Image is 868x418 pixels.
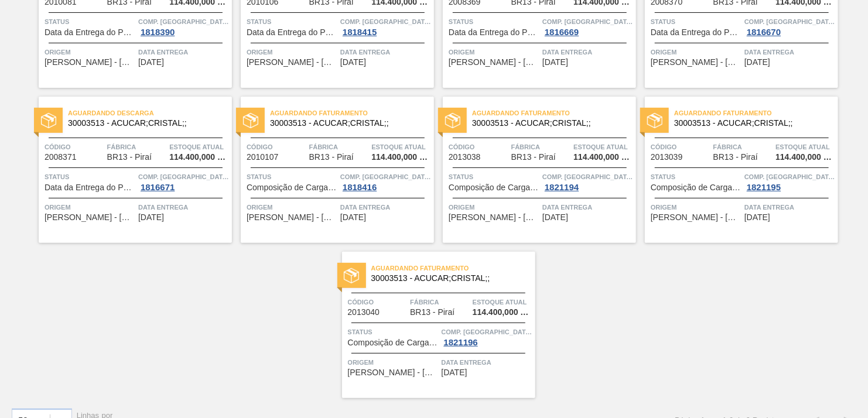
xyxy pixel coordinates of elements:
[138,46,229,58] span: Data entrega
[138,201,229,213] span: Data entrega
[449,141,508,153] span: Código
[651,46,741,58] span: Origem
[542,16,633,28] span: Comp. Carga
[542,28,581,37] div: 1816669
[542,16,633,37] a: Comp. [GEOGRAPHIC_DATA]1816669
[348,296,408,308] span: Código
[169,141,229,153] span: Estoque atual
[138,213,164,222] span: 21/08/2025
[674,119,829,128] span: 30003513 - ACUCAR;CRISTAL;;
[247,171,337,183] span: Status
[247,58,337,67] span: NARDINI - VISTA ALEGRE DO ALTO (SP)
[410,296,470,308] span: Fábrica
[449,171,539,183] span: Status
[169,153,229,162] span: 114.400,000 KG
[442,368,467,377] span: 28/08/2025
[247,183,337,192] span: Composição de Carga Aceita
[138,171,229,192] a: Comp. [GEOGRAPHIC_DATA]1816671
[449,183,539,192] span: Composição de Carga Aceita
[371,262,535,274] span: Aguardando Faturamento
[449,16,539,28] span: Status
[636,97,838,243] a: statusAguardando Faturamento30003513 - ACUCAR;CRISTAL;;Código2013039FábricaBR13 - PiraíEstoque at...
[45,16,135,28] span: Status
[651,153,683,162] span: 2013039
[449,58,539,67] span: NARDINI - VISTA ALEGRE DO ALTO (SP)
[45,46,135,58] span: Origem
[340,213,366,222] span: 23/08/2025
[542,171,633,183] span: Comp. Carga
[542,46,633,58] span: Data entrega
[744,201,835,213] span: Data entrega
[247,201,337,213] span: Origem
[68,107,232,119] span: Aguardando Descarga
[371,141,431,153] span: Estoque atual
[542,213,568,222] span: 24/08/2025
[232,97,434,243] a: statusAguardando Faturamento30003513 - ACUCAR;CRISTAL;;Código2010107FábricaBR13 - PiraíEstoque at...
[445,113,460,128] img: status
[744,171,835,192] a: Comp. [GEOGRAPHIC_DATA]1821195
[309,141,369,153] span: Fábrica
[442,357,532,368] span: Data entrega
[45,183,135,192] span: Data da Entrega do Pedido Atrasada
[107,141,167,153] span: Fábrica
[449,201,539,213] span: Origem
[348,308,380,317] span: 2013040
[270,119,425,128] span: 30003513 - ACUCAR;CRISTAL;;
[449,213,539,222] span: NARDINI - VISTA ALEGRE DO ALTO (SP)
[41,113,56,128] img: status
[340,46,431,58] span: Data entrega
[45,141,104,153] span: Código
[340,201,431,213] span: Data entrega
[68,119,223,128] span: 30003513 - ACUCAR;CRISTAL;;
[651,28,741,37] span: Data da Entrega do Pedido Atrasada
[45,58,135,67] span: NARDINI - VISTA ALEGRE DO ALTO (SP)
[434,97,636,243] a: statusAguardando Faturamento30003513 - ACUCAR;CRISTAL;;Código2013038FábricaBR13 - PiraíEstoque at...
[340,16,431,37] a: Comp. [GEOGRAPHIC_DATA]1818415
[442,338,480,347] div: 1821196
[542,58,568,67] span: 20/08/2025
[270,107,434,119] span: Aguardando Faturamento
[473,296,532,308] span: Estoque atual
[651,201,741,213] span: Origem
[442,326,532,347] a: Comp. [GEOGRAPHIC_DATA]1821196
[371,153,431,162] span: 114.400,000 KG
[744,28,783,37] div: 1816670
[651,213,741,222] span: NARDINI - VISTA ALEGRE DO ALTO (SP)
[247,213,337,222] span: NARDINI - VISTA ALEGRE DO ALTO (SP)
[651,141,710,153] span: Código
[45,213,135,222] span: NARDINI - VISTA ALEGRE DO ALTO (SP)
[247,46,337,58] span: Origem
[371,274,526,283] span: 30003513 - ACUCAR;CRISTAL;;
[410,308,454,317] span: BR13 - Piraí
[138,28,177,37] div: 1818390
[30,97,232,243] a: statusAguardando Descarga30003513 - ACUCAR;CRISTAL;;Código2008371FábricaBR13 - PiraíEstoque atual...
[442,326,532,338] span: Comp. Carga
[138,16,229,28] span: Comp. Carga
[713,141,773,153] span: Fábrica
[449,46,539,58] span: Origem
[138,171,229,183] span: Comp. Carga
[348,368,439,377] span: NARDINI - VISTA ALEGRE DO ALTO (SP)
[348,357,439,368] span: Origem
[744,171,835,183] span: Comp. Carga
[674,107,838,119] span: Aguardando Faturamento
[243,113,258,128] img: status
[449,28,539,37] span: Data da Entrega do Pedido Atrasada
[333,252,535,398] a: statusAguardando Faturamento30003513 - ACUCAR;CRISTAL;;Código2013040FábricaBR13 - PiraíEstoque at...
[647,113,662,128] img: status
[573,141,633,153] span: Estoque atual
[247,153,279,162] span: 2010107
[744,183,783,192] div: 1821195
[340,183,379,192] div: 1818416
[107,153,152,162] span: BR13 - Piraí
[45,201,135,213] span: Origem
[511,141,571,153] span: Fábrica
[651,183,741,192] span: Composição de Carga Aceita
[45,153,77,162] span: 2008371
[340,171,431,183] span: Comp. Carga
[542,183,581,192] div: 1821194
[348,338,439,347] span: Composição de Carga Aceita
[775,141,835,153] span: Estoque atual
[138,58,164,67] span: 19/08/2025
[542,171,633,192] a: Comp. [GEOGRAPHIC_DATA]1821194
